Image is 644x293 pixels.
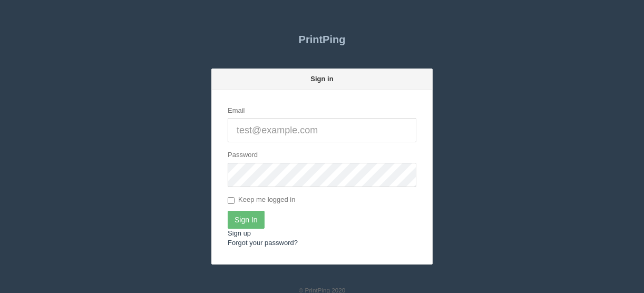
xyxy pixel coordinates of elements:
[228,118,416,142] input: test@example.com
[228,211,265,229] input: Sign In
[228,197,235,204] input: Keep me logged in
[228,195,295,206] label: Keep me logged in
[211,26,433,53] a: PrintPing
[228,106,245,116] label: Email
[228,150,258,160] label: Password
[228,229,251,237] a: Sign up
[310,75,333,83] strong: Sign in
[228,239,298,247] a: Forgot your password?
